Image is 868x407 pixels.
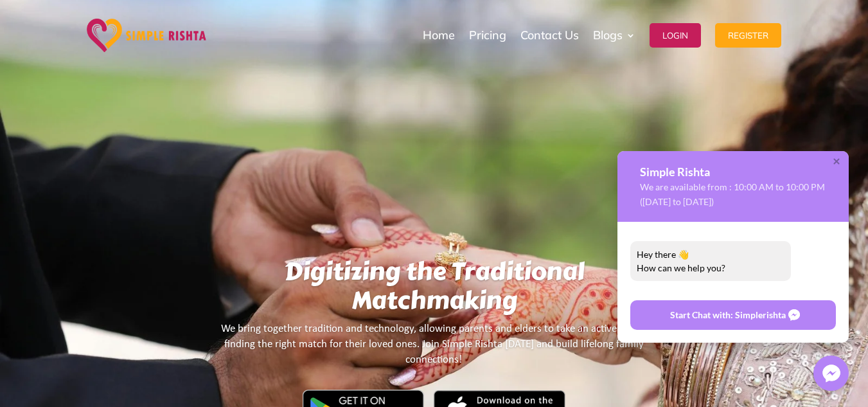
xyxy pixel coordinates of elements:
[664,307,786,323] span: Start Chat with: Simplerishta
[593,3,635,68] a: Blogs
[630,300,836,330] a: Start Chat with: Simplerishta
[219,257,649,321] h1: Digitizing the Traditional Matchmaking
[715,23,781,48] button: Register
[650,3,701,68] a: Login
[715,3,781,68] a: Register
[786,307,802,323] img: messenger
[640,164,836,180] h3: Simple Rishta
[637,248,784,275] div: Hey there 👋 How can we help you?
[520,3,579,68] a: Contact Us
[819,361,844,386] img: Messenger
[650,23,701,48] button: Login
[469,3,506,68] a: Pricing
[423,3,455,68] a: Home
[640,180,836,209] p: We are available from : 10:00 AM to 10:00 PM ([DATE] to [DATE])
